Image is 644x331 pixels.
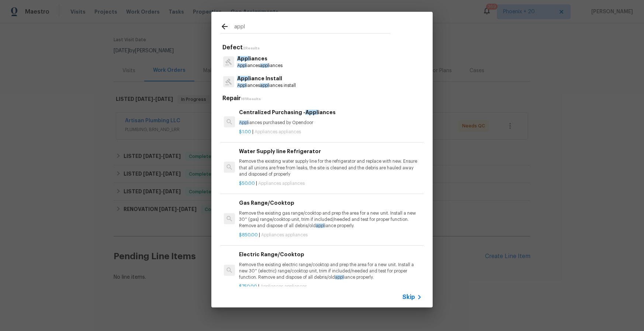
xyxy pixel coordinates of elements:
[234,22,391,33] input: Search issues or repairs
[237,63,246,68] span: Appl
[260,83,269,88] span: appl
[402,293,415,301] span: Skip
[237,83,246,88] span: Appl
[237,76,250,81] span: Appl
[239,233,258,237] span: $850.00
[239,250,422,258] h6: Electric Range/Cooktop
[305,110,318,115] span: Appl
[239,120,248,125] span: Appl
[237,63,283,69] p: iances iances
[239,129,422,135] p: |
[258,181,305,186] span: Appliances appliances
[237,56,250,61] span: Appl
[222,44,424,52] h5: Defect
[243,46,260,50] span: 2 Results
[237,55,283,63] p: iances
[239,210,422,229] p: Remove the existing gas range/cooktop and prep the area for a new unit. Install a new 30'' (gas) ...
[239,181,255,186] span: $50.00
[260,63,269,68] span: appl
[239,199,422,207] h6: Gas Range/Cooktop
[237,82,296,89] p: iances iances install
[255,130,301,134] span: Appliances appliances
[237,75,296,82] p: iance Install
[316,223,325,228] span: appl
[241,97,261,101] span: 161 Results
[239,147,422,155] h6: Water Supply line Refrigerator
[239,232,422,238] p: |
[239,262,422,281] p: Remove the existing electric range/cooktop and prep the area for a new unit. Install a new 30'' (...
[239,120,422,126] p: iances purchased by Opendoor
[261,233,308,237] span: Appliances appliances
[335,275,344,279] span: appl
[222,95,424,102] h5: Repair
[239,108,422,116] h6: Centralized Purchasing - iances
[239,130,251,134] span: $1.00
[260,284,307,289] span: Appliances appliances
[239,180,422,187] p: |
[239,284,257,289] span: $750.00
[239,284,422,290] p: |
[239,158,422,177] p: Remove the existing water supply line for the refrigerator and replace with new. Ensure that all ...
